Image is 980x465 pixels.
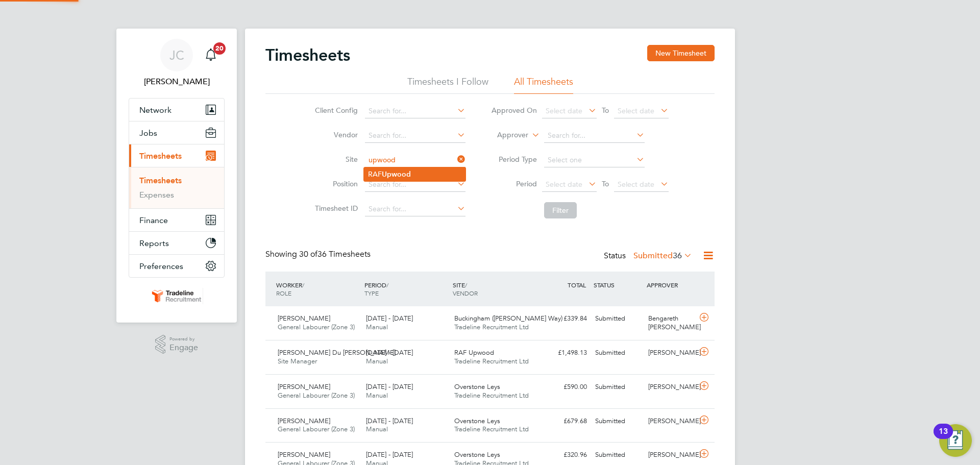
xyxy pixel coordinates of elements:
[491,179,537,188] label: Period
[454,348,494,357] span: RAF Upwood
[538,310,591,327] div: £339.84
[150,288,203,304] img: tradelinerecruitment-logo-retina.png
[278,357,317,365] span: Site Manager
[538,345,591,361] div: £1,498.13
[365,129,465,143] input: Search for...
[312,130,358,139] label: Vendor
[644,310,697,336] div: Bengareth [PERSON_NAME]
[465,281,467,289] span: /
[591,276,644,294] div: STATUS
[407,76,488,94] li: Timesheets I Follow
[276,289,291,297] span: ROLE
[482,130,528,140] label: Approver
[591,310,644,327] div: Submitted
[618,180,654,189] span: Select date
[453,289,478,297] span: VENDOR
[538,413,591,430] div: £679.68
[514,76,573,94] li: All Timesheets
[312,106,358,115] label: Client Config
[454,323,529,331] span: Tradeline Recruitment Ltd
[491,106,537,115] label: Approved On
[139,151,182,161] span: Timesheets
[129,121,224,144] button: Jobs
[129,288,225,304] a: Go to home page
[139,128,157,138] span: Jobs
[604,249,694,263] div: Status
[491,155,537,164] label: Period Type
[129,255,224,277] button: Preferences
[599,177,612,190] span: To
[454,425,529,433] span: Tradeline Recruitment Ltd
[129,167,224,208] div: Timesheets
[644,345,697,361] div: [PERSON_NAME]
[278,425,355,433] span: General Labourer (Zone 3)
[364,167,465,181] li: RAF
[365,104,465,118] input: Search for...
[366,391,388,400] span: Manual
[139,261,183,271] span: Preferences
[364,289,379,297] span: TYPE
[139,215,168,225] span: Finance
[129,209,224,231] button: Finance
[939,431,948,445] div: 13
[618,106,654,115] span: Select date
[454,417,500,425] span: Overstone Leys
[673,251,682,261] span: 36
[591,413,644,430] div: Submitted
[454,314,562,323] span: Buckingham ([PERSON_NAME] Way)
[538,447,591,463] div: £320.96
[644,276,697,294] div: APPROVER
[647,45,715,61] button: New Timesheet
[366,382,413,391] span: [DATE] - [DATE]
[546,106,582,115] span: Select date
[544,153,645,167] input: Select one
[278,323,355,331] span: General Labourer (Zone 3)
[265,249,373,260] div: Showing
[366,323,388,331] span: Manual
[312,179,358,188] label: Position
[139,238,169,248] span: Reports
[213,42,226,55] span: 20
[274,276,362,302] div: WORKER
[299,249,371,259] span: 36 Timesheets
[278,314,330,323] span: [PERSON_NAME]
[312,204,358,213] label: Timesheet ID
[644,413,697,430] div: [PERSON_NAME]
[454,382,500,391] span: Overstone Leys
[278,450,330,459] span: [PERSON_NAME]
[366,417,413,425] span: [DATE] - [DATE]
[362,276,450,302] div: PERIOD
[129,144,224,167] button: Timesheets
[155,335,199,354] a: Powered byEngage
[139,190,174,200] a: Expenses
[591,447,644,463] div: Submitted
[129,232,224,254] button: Reports
[265,45,350,65] h2: Timesheets
[568,281,586,289] span: TOTAL
[454,450,500,459] span: Overstone Leys
[591,379,644,396] div: Submitted
[450,276,538,302] div: SITE
[366,314,413,323] span: [DATE] - [DATE]
[644,379,697,396] div: [PERSON_NAME]
[278,382,330,391] span: [PERSON_NAME]
[599,104,612,117] span: To
[116,29,237,323] nav: Main navigation
[299,249,317,259] span: 30 of
[278,391,355,400] span: General Labourer (Zone 3)
[454,391,529,400] span: Tradeline Recruitment Ltd
[169,335,198,344] span: Powered by
[633,251,692,261] label: Submitted
[312,155,358,164] label: Site
[365,153,465,167] input: Search for...
[366,450,413,459] span: [DATE] - [DATE]
[366,425,388,433] span: Manual
[169,48,184,62] span: JC
[129,99,224,121] button: Network
[382,170,411,179] b: Upwood
[365,202,465,216] input: Search for...
[544,129,645,143] input: Search for...
[139,176,182,185] a: Timesheets
[644,447,697,463] div: [PERSON_NAME]
[591,345,644,361] div: Submitted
